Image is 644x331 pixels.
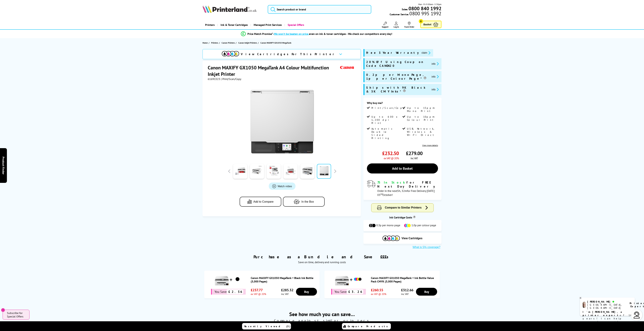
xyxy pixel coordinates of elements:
[347,289,363,294] span: £3.26
[248,88,316,156] img: Canon MAXIFY GX1050 MegaTank Thumbnail
[363,216,441,219] div: Ink Cartridge Costs
[203,5,263,14] a: Printerland Logo
[416,288,437,296] a: Buy
[371,276,438,283] a: Canon MAXIFY GX1050 MegaTank + Ink Bottle Value Pack CMYK (3,000 Pages)
[241,52,336,56] span: View Cartridges For This Printer
[203,20,217,29] a: Printers
[331,289,366,295] div: You Save
[385,206,422,209] span: Compare to Similar Printers
[406,150,423,156] span: £279.00
[247,32,273,36] span: Price Match Promise*
[203,5,257,13] img: Printerland Logo
[377,180,406,184] span: 75 In Stock
[371,288,386,292] span: £260.55
[211,41,218,45] span: Printers
[366,86,429,93] span: Ships with 9K Black & 3K CMY Inks*
[296,288,317,296] a: Buy
[203,318,441,323] span: Compare against similar printers
[335,272,349,286] img: Canon MAXIFY GX1050 MegaTank + Ink Bottle Value Pack CMYK (3,000 Pages)
[412,245,441,249] button: What is 5% coverage?
[587,300,625,303] div: [PERSON_NAME]
[367,101,438,106] div: Why buy me?
[207,260,437,264] div: Save on time, delivery and running costs
[215,272,229,286] img: Canon MAXIFY GX1050 MegaTank + Black Ink Bottle (3,000 Pages)
[382,150,399,156] span: £232.50
[217,20,250,29] a: Ink & Toner Cartridges
[260,41,292,45] a: Canon MAXIFY GX1050 MegaTank
[240,197,281,207] button: Add to Compare
[203,41,208,45] span: Home
[242,323,291,329] a: Recently Viewed (5)
[366,60,429,68] span: 20% Off Using Coupon Code CANON20
[251,292,266,296] span: ex VAT @ 20%
[2,157,5,175] span: Product Finder
[404,22,414,28] a: Track Order
[431,62,440,66] button: promo-description
[348,325,390,328] span: Compare Products
[390,12,441,16] span: Customer Service:
[583,302,586,308] img: ashley-livechat.png
[274,32,309,36] span: We won’t be beaten on price,
[376,223,400,228] span: 0.3p per mono page
[1,308,5,312] button: Close
[419,19,423,23] span: 0
[342,323,391,329] a: Compare Products
[211,41,219,45] a: Printers
[383,236,400,241] img: Cartridges
[583,310,632,327] p: of 14 years! I can help you choose the right product
[401,292,413,296] span: inc VAT
[273,32,392,36] div: - even on ink & toner cartridges - We check our competitors every day!
[431,75,440,79] button: promo-description
[250,20,284,29] a: Managed Print Services
[281,288,293,292] span: £285.32
[222,51,239,56] img: View Cartridges
[380,192,383,196] sup: rd
[353,275,362,284] img: Canon MAXIFY GX1050 MegaTank + Ink Bottle Value Pack CMYK (3,000 Pages)
[371,115,402,125] span: Up to 600 x 1,200 dpi Print
[238,41,257,45] span: Canon Inkjet Printers
[227,289,243,294] span: £2.56
[633,312,640,319] img: user-headset-light.svg
[371,127,402,140] span: Automatic Double Sided Printing
[407,127,437,137] span: USB, Network, Wireless & Wi-Fi Direct
[384,156,399,160] span: ex VAT @ 20%
[431,87,440,91] button: promo-description
[397,189,407,193] span: 5h, 32m
[208,77,220,81] span: 6169C023
[422,144,438,147] a: View more details
[394,26,399,28] span: Log In
[377,180,438,188] div: for FREE Next Day Delivery
[411,223,436,228] span: 1.0p per colour page
[382,22,388,28] a: Support
[367,180,438,196] div: modal_delivery
[283,197,325,207] button: In the Box
[211,289,246,295] div: You Save
[423,22,431,27] span: Basket
[203,41,209,45] a: Home
[394,22,399,28] a: Log In
[413,216,416,218] sup: Cost per page
[418,3,441,6] span: Mon - Fri 9:00am - 5:30pm
[407,115,437,121] span: Up to 10ppm Colour Print
[278,184,292,188] span: Watch video
[409,12,441,15] span: 0800 995 1992
[281,292,293,296] span: inc VAT
[222,41,236,45] a: Canon Printers
[366,235,439,241] button: View Cartridges
[411,156,418,160] span: inc VAT
[238,41,258,45] a: Canon Inkjet Printers
[203,311,441,317] span: See how much you can save…
[407,106,437,113] span: Up to 15ppm Mono Print
[221,20,248,29] span: Ink & Toner Cartridges
[221,77,241,81] span: | Print/Scan/Copy
[233,275,242,284] img: Canon MAXIFY GX1050 MegaTank + Black Ink Bottle (3,000 Pages)
[409,5,441,12] b: 0800 840 1992
[587,303,625,309] div: [GEOGRAPHIC_DATA], [GEOGRAPHIC_DATA]
[208,64,339,77] h1: Canon MAXIFY GX1050 MegaTank A4 Colour Multifunction Inkjet Printer
[420,51,431,55] button: promo-description
[371,292,386,296] span: ex VAT @ 20%
[301,200,314,203] span: In the Box
[420,21,441,28] a: Basket 0
[244,325,290,328] span: Recently Viewed (5)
